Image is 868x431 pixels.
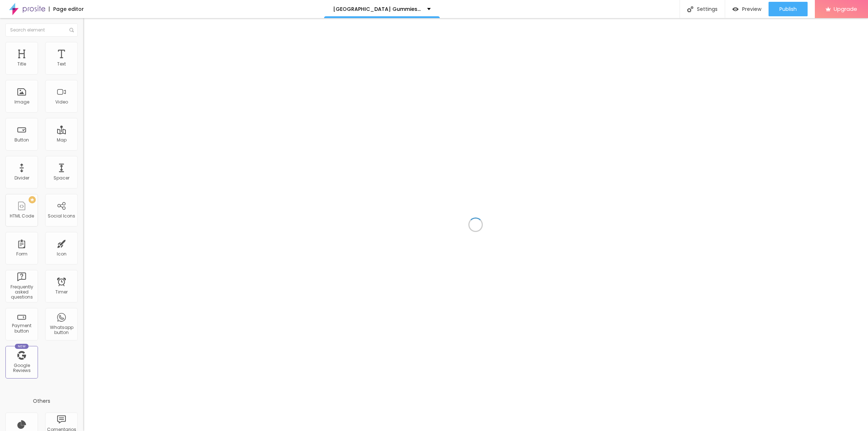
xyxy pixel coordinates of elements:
div: Video [55,100,68,105]
div: Payment button [7,323,36,334]
p: [GEOGRAPHIC_DATA] Gummies [GEOGRAPHIC_DATA] Updated 2025 [333,7,422,12]
div: Button [14,138,29,143]
div: Frequently asked questions [7,284,36,300]
div: New [15,344,29,349]
div: Text [57,62,66,67]
button: Preview [725,2,769,16]
div: Spacer [54,176,69,181]
input: Search element [5,24,78,37]
img: view-1.svg [732,6,739,12]
div: Whatsapp button [47,325,76,335]
div: Title [17,62,26,67]
div: Timer [55,290,68,295]
img: Icone [69,28,74,32]
div: Social Icons [48,214,75,219]
button: Publish [769,2,808,16]
div: Divider [14,176,29,181]
div: Form [16,252,27,257]
div: Page editor [49,7,84,12]
span: Preview [742,6,761,12]
span: Upgrade [834,6,857,12]
div: HTML Code [10,214,34,219]
span: Publish [779,6,797,12]
div: Map [57,138,67,143]
img: Icone [687,6,693,12]
div: Icon [57,252,67,257]
div: Google Reviews [7,363,36,373]
div: Image [14,100,29,105]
